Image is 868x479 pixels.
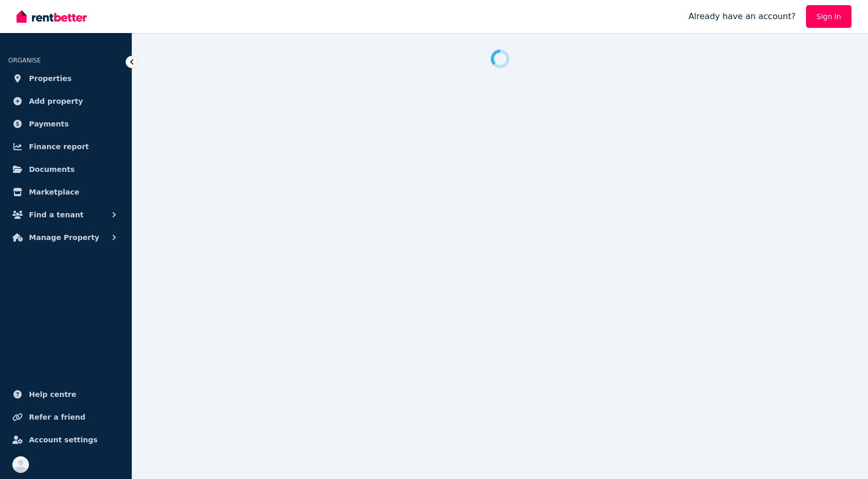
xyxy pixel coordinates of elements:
[8,384,123,405] a: Help centre
[8,57,41,64] span: ORGANISE
[29,209,84,221] span: Find a tenant
[29,72,72,85] span: Properties
[29,140,89,153] span: Finance report
[29,186,79,198] span: Marketplace
[17,9,87,24] img: RentBetter
[8,114,123,134] a: Payments
[8,159,123,180] a: Documents
[29,163,75,175] span: Documents
[29,411,85,423] span: Refer a friend
[29,434,98,446] span: Account settings
[806,5,851,28] a: Sign In
[29,95,83,107] span: Add property
[8,91,123,111] a: Add property
[8,136,123,157] a: Finance report
[8,204,123,225] button: Find a tenant
[29,118,69,130] span: Payments
[688,10,796,23] span: Already have an account?
[8,68,123,89] a: Properties
[8,407,123,427] a: Refer a friend
[8,182,123,202] a: Marketplace
[8,227,123,248] button: Manage Property
[29,388,76,401] span: Help centre
[8,429,123,450] a: Account settings
[29,231,99,244] span: Manage Property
